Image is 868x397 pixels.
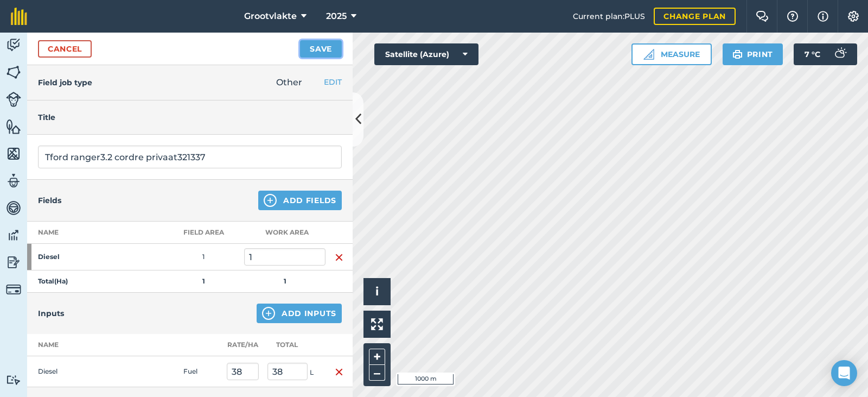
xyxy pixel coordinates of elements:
a: Cancel [38,40,92,58]
img: svg+xml;base64,PHN2ZyB4bWxucz0iaHR0cDovL3d3dy53My5vcmcvMjAwMC9zdmciIHdpZHRoPSIxNCIgaGVpZ2h0PSIyNC... [264,194,277,207]
th: Total [263,334,325,356]
td: 1 [163,244,244,270]
button: – [369,365,385,381]
th: Name [27,222,163,244]
img: svg+xml;base64,PHN2ZyB4bWxucz0iaHR0cDovL3d3dy53My5vcmcvMjAwMC9zdmciIHdpZHRoPSI1NiIgaGVpZ2h0PSI2MC... [6,64,21,80]
td: Fuel [179,356,222,387]
img: fieldmargin Logo [11,8,27,25]
img: svg+xml;base64,PD94bWwgdmVyc2lvbj0iMS4wIiBlbmNvZGluZz0idXRmLTgiPz4KPCEtLSBHZW5lcmF0b3I6IEFkb2JlIE... [829,43,851,65]
td: L [263,356,325,387]
strong: 1 [202,277,205,285]
img: svg+xml;base64,PHN2ZyB4bWxucz0iaHR0cDovL3d3dy53My5vcmcvMjAwMC9zdmciIHdpZHRoPSIxOSIgaGVpZ2h0PSIyNC... [732,48,743,61]
img: svg+xml;base64,PHN2ZyB4bWxucz0iaHR0cDovL3d3dy53My5vcmcvMjAwMC9zdmciIHdpZHRoPSI1NiIgaGVpZ2h0PSI2MC... [6,146,21,162]
span: Grootvlakte [244,10,297,23]
input: What needs doing? [38,146,342,168]
strong: 1 [284,277,286,285]
span: Current plan : PLUS [573,10,645,22]
button: Add Inputs [257,304,342,323]
h4: Field job type [38,77,92,89]
img: svg+xml;base64,PD94bWwgdmVyc2lvbj0iMS4wIiBlbmNvZGluZz0idXRmLTgiPz4KPCEtLSBHZW5lcmF0b3I6IEFkb2JlIE... [6,200,21,216]
button: Satellite (Azure) [374,43,478,65]
th: Work area [244,222,325,244]
button: EDIT [324,76,342,88]
button: Print [723,43,783,65]
button: Add Fields [258,191,342,210]
img: svg+xml;base64,PD94bWwgdmVyc2lvbj0iMS4wIiBlbmNvZGluZz0idXRmLTgiPz4KPCEtLSBHZW5lcmF0b3I6IEFkb2JlIE... [6,92,21,107]
h4: Inputs [38,307,64,319]
div: Open Intercom Messenger [831,360,857,386]
button: 7 °C [794,43,857,65]
span: Other [276,77,302,87]
img: svg+xml;base64,PHN2ZyB4bWxucz0iaHR0cDovL3d3dy53My5vcmcvMjAwMC9zdmciIHdpZHRoPSIxNCIgaGVpZ2h0PSIyNC... [262,307,275,320]
span: i [375,285,379,298]
img: A question mark icon [786,11,799,22]
button: i [363,278,391,305]
th: Name [27,334,136,356]
button: Save [300,40,342,58]
img: svg+xml;base64,PD94bWwgdmVyc2lvbj0iMS4wIiBlbmNvZGluZz0idXRmLTgiPz4KPCEtLSBHZW5lcmF0b3I6IEFkb2JlIE... [6,254,21,270]
span: 2025 [326,10,347,23]
a: Change plan [654,8,736,25]
img: svg+xml;base64,PHN2ZyB4bWxucz0iaHR0cDovL3d3dy53My5vcmcvMjAwMC9zdmciIHdpZHRoPSI1NiIgaGVpZ2h0PSI2MC... [6,118,21,135]
h4: Title [38,111,342,123]
img: svg+xml;base64,PD94bWwgdmVyc2lvbj0iMS4wIiBlbmNvZGluZz0idXRmLTgiPz4KPCEtLSBHZW5lcmF0b3I6IEFkb2JlIE... [6,282,21,297]
img: svg+xml;base64,PHN2ZyB4bWxucz0iaHR0cDovL3d3dy53My5vcmcvMjAwMC9zdmciIHdpZHRoPSIxNiIgaGVpZ2h0PSIyNC... [335,366,343,379]
img: A cog icon [847,11,860,22]
img: svg+xml;base64,PD94bWwgdmVyc2lvbj0iMS4wIiBlbmNvZGluZz0idXRmLTgiPz4KPCEtLSBHZW5lcmF0b3I6IEFkb2JlIE... [6,375,21,385]
h4: Fields [38,194,61,206]
img: Two speech bubbles overlapping with the left bubble in the forefront [756,11,769,22]
img: svg+xml;base64,PHN2ZyB4bWxucz0iaHR0cDovL3d3dy53My5vcmcvMjAwMC9zdmciIHdpZHRoPSIxNiIgaGVpZ2h0PSIyNC... [335,251,343,264]
strong: Total ( Ha ) [38,277,68,285]
img: svg+xml;base64,PD94bWwgdmVyc2lvbj0iMS4wIiBlbmNvZGluZz0idXRmLTgiPz4KPCEtLSBHZW5lcmF0b3I6IEFkb2JlIE... [6,173,21,189]
img: svg+xml;base64,PD94bWwgdmVyc2lvbj0iMS4wIiBlbmNvZGluZz0idXRmLTgiPz4KPCEtLSBHZW5lcmF0b3I6IEFkb2JlIE... [6,227,21,243]
td: Diesel [27,356,136,387]
img: Four arrows, one pointing top left, one top right, one bottom right and the last bottom left [371,318,383,330]
img: svg+xml;base64,PD94bWwgdmVyc2lvbj0iMS4wIiBlbmNvZGluZz0idXRmLTgiPz4KPCEtLSBHZW5lcmF0b3I6IEFkb2JlIE... [6,37,21,53]
img: svg+xml;base64,PHN2ZyB4bWxucz0iaHR0cDovL3d3dy53My5vcmcvMjAwMC9zdmciIHdpZHRoPSIxNyIgaGVpZ2h0PSIxNy... [818,10,828,23]
button: Measure [631,43,712,65]
button: + [369,349,385,365]
strong: Diesel [38,253,123,261]
th: Field Area [163,222,244,244]
span: 7 ° C [805,43,820,65]
img: Ruler icon [643,49,654,60]
th: Rate/ Ha [222,334,263,356]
